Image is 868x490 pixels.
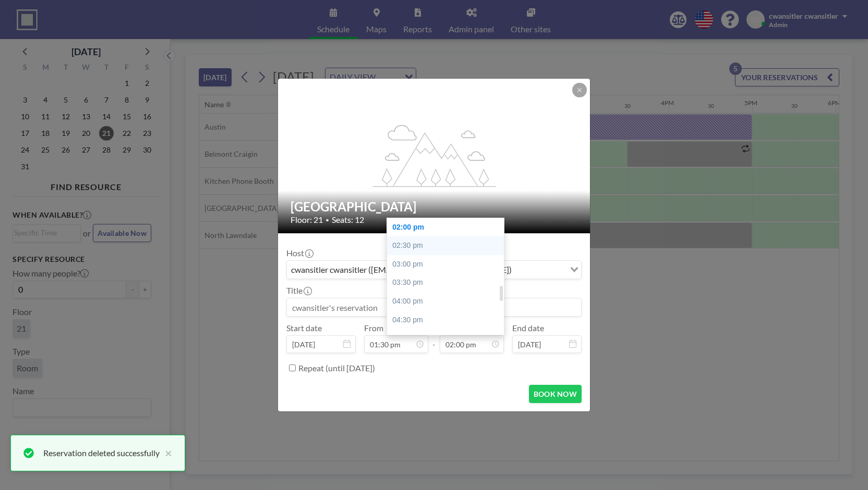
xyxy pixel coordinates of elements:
div: 04:00 pm [387,292,509,311]
label: End date [512,323,544,333]
span: cwansitler cwansitler ([EMAIL_ADDRESS][DOMAIN_NAME]) [289,263,514,277]
g: flex-grow: 1.2; [373,124,496,186]
div: 03:30 pm [387,273,509,292]
h2: [GEOGRAPHIC_DATA] [291,199,578,215]
span: - [432,326,436,349]
label: Start date [286,323,322,333]
span: Floor: 21 [291,215,323,225]
div: Reservation deleted successfully [43,447,160,459]
div: 02:00 pm [387,218,509,237]
label: Title [286,285,311,296]
button: close [160,447,172,459]
div: 03:00 pm [387,255,509,274]
span: • [325,216,329,224]
div: 04:30 pm [387,311,509,330]
label: Host [286,248,312,258]
button: BOOK NOW [529,385,582,403]
input: cwansitler's reservation [287,298,581,316]
label: Repeat (until [DATE]) [298,363,375,373]
div: 02:30 pm [387,236,509,255]
span: Seats: 12 [332,215,364,225]
div: Search for option [287,261,581,279]
div: 05:00 pm [387,329,509,348]
label: From [364,323,383,333]
input: Search for option [515,263,564,277]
